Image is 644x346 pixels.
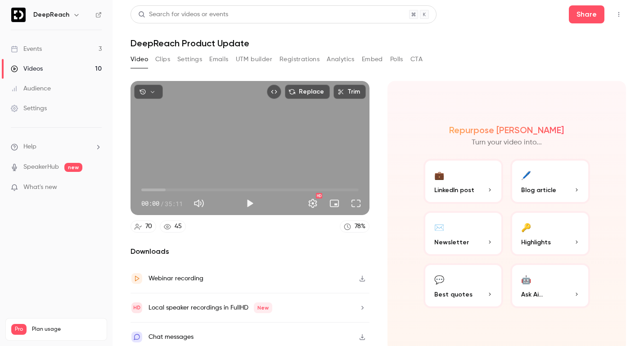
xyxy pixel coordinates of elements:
[241,194,259,212] button: Play
[141,199,183,208] div: 00:00
[521,168,531,182] div: 🖊️
[32,326,101,333] span: Plan usage
[362,52,383,67] button: Embed
[209,52,228,67] button: Emails
[131,220,156,233] a: 70
[23,162,59,172] a: SpeakerHub
[285,85,330,99] button: Replace
[521,220,531,234] div: 🔑
[23,142,36,152] span: Help
[434,238,469,247] span: Newsletter
[11,45,42,54] div: Events
[165,199,183,208] span: 35:11
[11,8,26,22] img: DeepReach
[423,159,503,204] button: 💼LinkedIn post
[612,7,626,22] button: Top Bar Actions
[333,85,366,99] button: Trim
[11,142,102,152] li: help-dropdown-opener
[160,220,186,233] a: 45
[131,52,148,67] button: Video
[155,52,170,67] button: Clips
[11,324,27,335] span: Pro
[434,290,473,299] span: Best quotes
[449,125,564,135] h2: Repurpose [PERSON_NAME]
[521,272,531,286] div: 🤖
[423,211,503,256] button: ✉️Newsletter
[316,193,322,198] div: HD
[175,222,182,231] div: 45
[325,194,343,212] button: Turn on miniplayer
[327,52,355,67] button: Analytics
[434,185,474,195] span: LinkedIn post
[11,64,43,73] div: Videos
[267,85,281,99] button: Embed video
[64,163,82,172] span: new
[521,185,556,195] span: Blog article
[236,52,272,67] button: UTM builder
[355,222,365,231] div: 78 %
[423,263,503,308] button: 💬Best quotes
[145,222,152,231] div: 70
[521,238,551,247] span: Highlights
[472,137,542,148] p: Turn your video into...
[569,5,604,23] button: Share
[510,159,590,204] button: 🖊️Blog article
[347,194,365,212] button: Full screen
[177,52,202,67] button: Settings
[160,199,164,208] span: /
[190,194,208,212] button: Mute
[11,104,47,113] div: Settings
[149,302,272,313] div: Local speaker recordings in FullHD
[410,52,423,67] button: CTA
[149,332,194,342] div: Chat messages
[141,199,159,208] span: 00:00
[131,38,626,49] h1: DeepReach Product Update
[510,263,590,308] button: 🤖Ask Ai...
[279,52,320,67] button: Registrations
[33,10,69,19] h6: DeepReach
[434,272,444,286] div: 💬
[131,246,369,257] h2: Downloads
[254,302,272,313] span: New
[434,168,444,182] div: 💼
[11,84,51,93] div: Audience
[510,211,590,256] button: 🔑Highlights
[138,10,228,19] div: Search for videos or events
[149,273,203,284] div: Webinar recording
[434,220,444,234] div: ✉️
[23,183,57,192] span: What's new
[390,52,403,67] button: Polls
[521,290,543,299] span: Ask Ai...
[304,194,322,212] button: Settings
[340,220,369,233] a: 78%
